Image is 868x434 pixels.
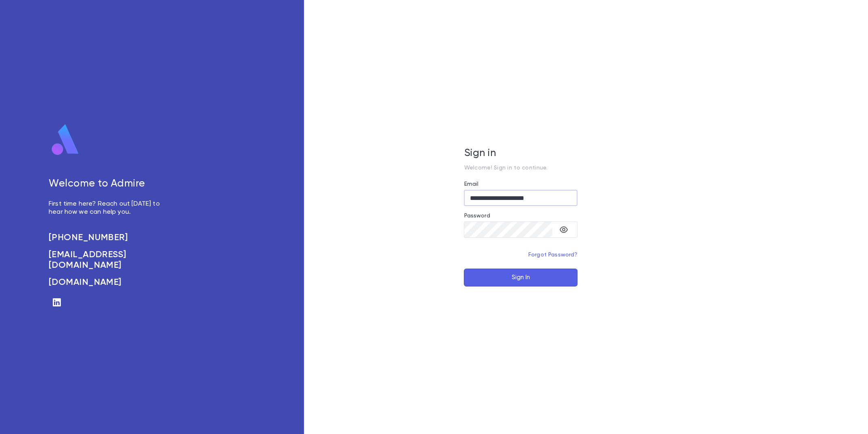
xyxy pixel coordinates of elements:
[464,269,577,286] button: Sign In
[464,181,478,187] label: Email
[464,148,577,160] h5: Sign in
[464,213,490,219] label: Password
[528,252,578,258] a: Forgot Password?
[49,178,169,190] h5: Welcome to Admire
[49,277,169,288] a: [DOMAIN_NAME]
[464,165,577,171] p: Welcome! Sign in to continue.
[49,200,169,216] p: First time here? Reach out [DATE] to hear how we can help you.
[556,221,572,238] button: toggle password visibility
[49,250,169,271] a: [EMAIL_ADDRESS][DOMAIN_NAME]
[49,232,169,243] a: [PHONE_NUMBER]
[49,124,82,156] img: logo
